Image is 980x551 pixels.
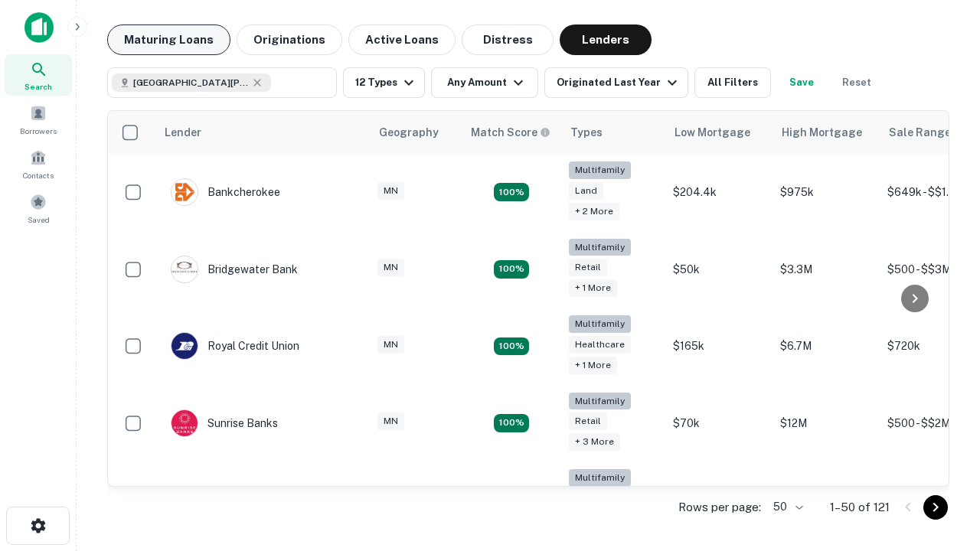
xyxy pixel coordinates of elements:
[777,67,826,98] button: Save your search to get updates of matches that match your search criteria.
[171,179,198,205] img: picture
[237,24,342,55] button: Originations
[377,412,404,430] div: MN
[569,357,617,374] div: + 1 more
[665,111,773,154] th: Low Mortgage
[569,433,620,451] div: + 3 more
[379,123,439,142] div: Geography
[675,123,750,142] div: Low Mortgage
[569,315,631,333] div: Multifamily
[431,67,538,98] button: Any Amount
[569,393,631,410] div: Multifamily
[544,67,688,98] button: Originated Last Year
[570,123,603,142] div: Types
[23,169,54,181] span: Contacts
[665,231,773,308] td: $50k
[24,80,52,93] span: Search
[28,214,50,226] span: Saved
[832,67,881,98] button: Reset
[569,279,617,297] div: + 1 more
[767,496,805,518] div: 50
[462,111,561,154] th: Capitalize uses an advanced AI algorithm to match your search with the best lender. The match sco...
[462,24,554,55] button: Distress
[773,154,880,231] td: $975k
[107,24,230,55] button: Maturing Loans
[569,203,619,220] div: + 2 more
[569,161,631,179] div: Multifamily
[569,412,607,430] div: Retail
[494,260,529,279] div: Matching Properties: 22, hasApolloMatch: undefined
[370,111,462,154] th: Geography
[494,414,529,432] div: Matching Properties: 31, hasApolloMatch: undefined
[665,385,773,462] td: $70k
[773,461,880,539] td: $1.3M
[557,73,681,92] div: Originated Last Year
[5,187,72,229] a: Saved
[903,380,980,453] iframe: Chat Widget
[343,67,425,98] button: 12 Types
[155,111,370,154] th: Lender
[171,409,278,437] div: Sunrise Banks
[923,495,948,520] button: Go to next page
[5,99,72,140] a: Borrowers
[5,143,72,184] a: Contacts
[171,256,298,283] div: Bridgewater Bank
[773,111,880,154] th: High Mortgage
[171,256,198,282] img: picture
[377,182,404,200] div: MN
[471,124,550,141] div: Capitalize uses an advanced AI algorithm to match your search with the best lender. The match sco...
[678,498,761,517] p: Rows per page:
[773,385,880,462] td: $12M
[569,336,631,354] div: Healthcare
[694,67,771,98] button: All Filters
[773,308,880,385] td: $6.7M
[830,498,890,517] p: 1–50 of 121
[377,336,404,354] div: MN
[20,125,57,137] span: Borrowers
[665,461,773,539] td: $150k
[377,259,404,276] div: MN
[569,469,631,487] div: Multifamily
[171,178,280,206] div: Bankcherokee
[24,12,54,43] img: capitalize-icon.png
[171,410,198,436] img: picture
[569,182,603,200] div: Land
[171,333,198,359] img: picture
[665,154,773,231] td: $204.4k
[569,239,631,256] div: Multifamily
[494,337,529,356] div: Matching Properties: 18, hasApolloMatch: undefined
[889,123,951,142] div: Sale Range
[773,231,880,308] td: $3.3M
[782,123,862,142] div: High Mortgage
[348,24,456,55] button: Active Loans
[165,123,201,142] div: Lender
[569,259,607,276] div: Retail
[561,111,665,154] th: Types
[560,24,652,55] button: Lenders
[471,124,547,141] h6: Match Score
[5,54,72,96] a: Search
[665,308,773,385] td: $165k
[171,332,299,360] div: Royal Credit Union
[494,183,529,201] div: Matching Properties: 19, hasApolloMatch: undefined
[133,76,248,90] span: [GEOGRAPHIC_DATA][PERSON_NAME], [GEOGRAPHIC_DATA], [GEOGRAPHIC_DATA]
